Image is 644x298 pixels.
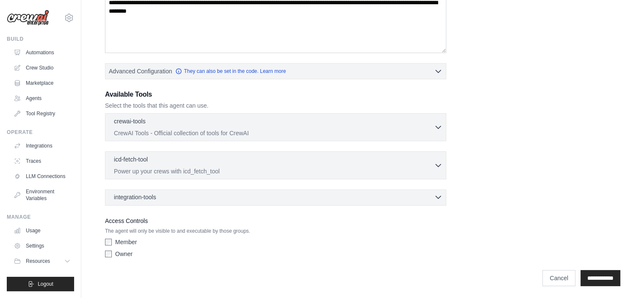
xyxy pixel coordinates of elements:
[542,270,575,286] a: Cancel
[105,101,446,110] p: Select the tools that this agent can use.
[10,224,74,237] a: Usage
[10,185,74,205] a: Environment Variables
[7,129,74,136] div: Operate
[114,129,434,137] p: CrewAI Tools - Official collection of tools for CrewAI
[7,277,74,291] button: Logout
[115,250,133,258] label: Owner
[10,92,74,105] a: Agents
[10,254,74,268] button: Resources
[114,155,148,164] p: icd-fetch-tool
[10,139,74,153] a: Integrations
[38,281,53,287] span: Logout
[10,61,74,75] a: Crew Studio
[105,89,446,100] h3: Available Tools
[114,193,156,201] span: integration-tools
[7,36,74,42] div: Build
[10,170,74,183] a: LLM Connections
[10,239,74,253] a: Settings
[10,154,74,168] a: Traces
[114,167,434,175] p: Power up your crews with icd_fetch_tool
[7,10,49,26] img: Logo
[109,67,172,75] span: Advanced Configuration
[109,117,442,137] button: crewai-tools CrewAI Tools - Official collection of tools for CrewAI
[109,155,442,175] button: icd-fetch-tool Power up your crews with icd_fetch_tool
[105,216,446,226] label: Access Controls
[105,228,446,234] p: The agent will only be visible to and executable by those groups.
[10,46,74,59] a: Automations
[105,64,446,79] button: Advanced Configuration They can also be set in the code. Learn more
[175,68,286,75] a: They can also be set in the code. Learn more
[10,107,74,120] a: Tool Registry
[10,76,74,90] a: Marketplace
[7,214,74,220] div: Manage
[26,258,50,265] span: Resources
[109,193,442,201] button: integration-tools
[114,117,146,125] p: crewai-tools
[115,238,137,246] label: Member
